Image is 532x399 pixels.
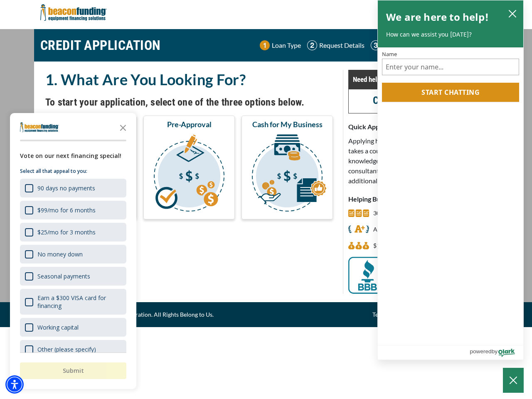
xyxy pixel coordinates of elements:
span: Pre-Approval [167,119,212,129]
p: Helping Businesses Grow for Over Years [348,194,492,204]
div: Earn a $300 VISA card for financing [20,289,126,315]
div: Seasonal payments [20,267,126,286]
p: 30,708 Deals Approved [373,208,434,218]
h1: CREDIT APPLICATION [40,33,161,57]
h4: To start your application, select one of the three options below. [45,95,333,109]
div: $99/mo for 6 months [20,201,126,219]
button: Submit [20,362,126,379]
p: $1,836,212,621 in Financed Equipment [373,241,452,251]
p: Quick Application - Fast Response [348,122,492,132]
a: call (847) 897-2499 [373,94,467,106]
div: $25/mo for 3 months [20,223,126,241]
img: Step 1 [260,40,270,50]
button: Start chatting [382,83,519,102]
a: Powered by Olark [470,345,523,360]
h2: 1. What Are You Looking For? [45,70,333,89]
button: Close Chatbox [503,368,524,393]
button: Close the survey [115,119,131,135]
img: Cash for My Business [243,133,331,216]
p: Loan Type [272,40,301,50]
div: $25/mo for 3 months [37,228,96,236]
div: 90 days no payments [20,179,126,197]
img: Step 2 [307,40,317,50]
div: Vote on our next financing special! [20,151,126,160]
button: Pre-Approval [143,116,235,219]
div: 90 days no payments [37,184,95,192]
div: $99/mo for 6 months [37,206,96,214]
div: Survey [10,113,136,389]
button: Cash for My Business [241,116,333,219]
div: Other (please specify) [37,345,96,353]
div: Accessibility Menu [5,375,24,394]
div: No money down [20,245,126,264]
p: Applying has no cost or commitment and only takes a couple of minutes to complete. Our knowledgea... [348,136,492,186]
h2: We are here to help! [386,9,489,25]
p: How can we assist you [DATE]? [386,30,515,39]
img: Pre-Approval [145,133,233,216]
img: BBB Acredited Business and SSL Protection [348,257,492,294]
div: Working capital [37,323,79,331]
div: Seasonal payments [37,272,90,280]
span: by [492,346,498,357]
div: Earn a $300 VISA card for financing [37,294,121,310]
div: Working capital [20,318,126,337]
img: Company logo [20,122,59,132]
div: Other (please specify) [20,340,126,359]
p: Select all that appeal to you: [20,167,126,175]
p: Request Details [319,40,365,50]
label: Name [382,52,519,57]
input: Name [382,59,519,75]
p: Need help with the application? [353,74,487,84]
span: Cash for My Business [252,119,323,129]
button: close chatbox [506,7,519,19]
span: powered [470,346,491,357]
div: No money down [37,250,83,258]
p: A+ Rating With BBB [373,224,425,234]
a: Terms of Use [372,310,406,320]
img: Step 3 [371,40,381,50]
